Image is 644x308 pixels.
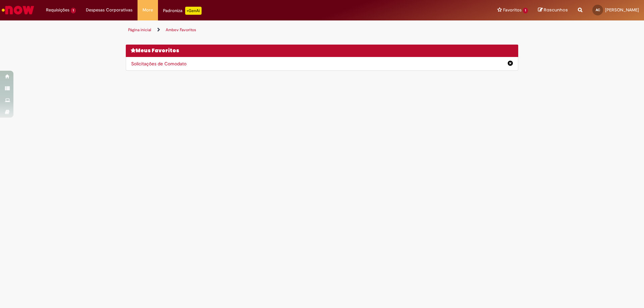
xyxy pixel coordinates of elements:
span: Despesas Corporativas [86,7,132,13]
ul: Trilhas de página [126,24,518,36]
span: Rascunhos [544,7,568,13]
div: Padroniza [163,7,202,15]
span: Requisições [46,7,69,13]
span: Favoritos [503,7,522,13]
img: ServiceNow [1,3,35,17]
span: AC [596,8,600,12]
span: 1 [71,8,76,13]
span: Meus Favoritos [136,47,179,54]
a: Rascunhos [538,7,568,13]
a: Página inicial [128,27,151,33]
span: More [143,7,153,13]
p: +GenAi [185,7,202,15]
a: Solicitações de Comodato [131,61,186,67]
span: [PERSON_NAME] [605,7,639,13]
span: 1 [523,8,528,13]
a: Ambev Favoritos [166,27,196,33]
